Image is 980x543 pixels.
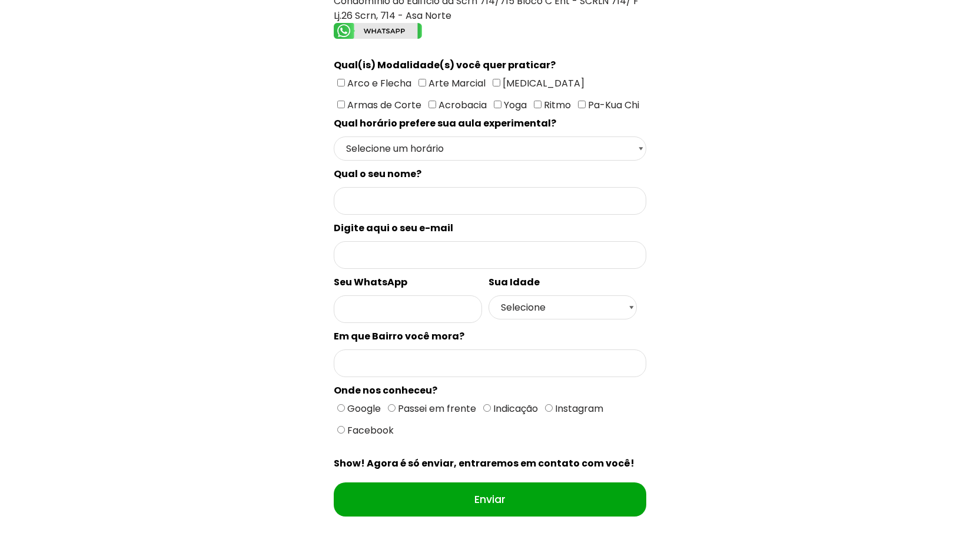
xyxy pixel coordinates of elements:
spam: Sua Idade [489,275,540,289]
spam: Digite aqui o seu e-mail [334,221,453,235]
span: Yoga [501,98,527,112]
spam: Onde nos conheceu? [334,384,437,397]
span: Google [345,402,381,415]
span: Arco e Flecha [345,76,411,90]
span: Passei em frente [396,402,476,415]
input: Facebook [337,426,345,434]
img: whatsapp [334,23,422,39]
input: Arte Marcial [418,79,426,86]
span: Arte Marcial [426,76,486,90]
span: Acrobacia [436,98,487,112]
input: Indicação [483,404,491,412]
span: Ritmo [542,98,571,112]
span: Indicação [491,402,538,415]
span: Facebook [345,424,394,437]
input: Google [337,404,345,412]
input: Ritmo [534,101,542,108]
spam: Qual(is) Modalidade(s) você quer praticar? [334,58,556,72]
spam: Show! Agora é só enviar, entraremos em contato com você! [334,457,634,470]
input: Armas de Corte [337,101,345,108]
spam: Qual horário prefere sua aula experimental? [334,116,556,130]
input: Acrobacia [428,101,436,108]
input: Passei em frente [388,404,396,412]
span: Armas de Corte [345,98,421,112]
input: Enviar [334,482,646,517]
spam: Em que Bairro você mora? [334,329,464,343]
input: Yoga [494,101,501,108]
input: Arco e Flecha [337,79,345,86]
span: [MEDICAL_DATA] [500,76,584,90]
input: Instagram [545,404,553,412]
span: Pa-Kua Chi [586,98,639,112]
spam: Qual o seu nome? [334,167,421,181]
input: [MEDICAL_DATA] [493,79,500,86]
input: Pa-Kua Chi [578,101,586,108]
spam: Seu WhatsApp [334,275,407,289]
span: Instagram [553,402,603,415]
